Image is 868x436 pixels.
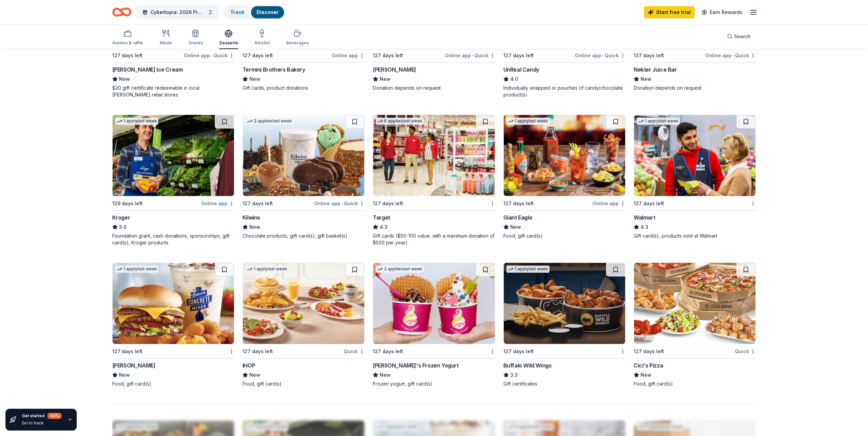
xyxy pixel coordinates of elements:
[373,213,390,222] div: Target
[112,85,234,98] div: $20 gift certificate redeemable in local [PERSON_NAME] retail stores
[634,51,664,60] div: 127 days left
[373,262,495,387] a: Image for Menchie's Frozen Yogurt2 applieslast week127 days left[PERSON_NAME]'s Frozen YogurtNewF...
[634,380,756,387] div: Food, gift card(s)
[242,380,365,387] div: Food, gift card(s)
[634,347,664,356] div: 127 days left
[506,266,549,273] div: 1 apply last week
[634,85,756,91] div: Donation depends on request
[112,361,156,370] div: [PERSON_NAME]
[592,199,626,208] div: Online app
[373,51,403,60] div: 127 days left
[503,115,626,239] a: Image for Giant Eagle1 applylast week127 days leftOnline appGiant EagleNewFood, gift card(s)
[184,51,234,60] div: Online app Quick
[243,115,364,196] img: Image for Kilwins
[254,27,270,49] button: Alcohol
[160,27,172,49] button: Meals
[112,347,143,356] div: 127 days left
[256,9,279,15] a: Discover
[373,199,403,208] div: 127 days left
[249,75,260,83] span: New
[634,361,663,370] div: Cici's Pizza
[112,115,234,246] a: Image for Kroger1 applylast week129 days leftOnline appKroger3.0Foundation grant, cash donations,...
[634,199,664,208] div: 127 days left
[510,223,521,231] span: New
[641,223,648,231] span: 4.3
[510,371,518,379] span: 3.3
[575,51,626,60] div: Online app Quick
[503,380,626,387] div: Gift certificates
[503,65,539,74] div: UnReal Candy
[503,51,534,60] div: 127 days left
[47,413,62,419] div: 40 %
[373,115,495,246] a: Image for Target6 applieslast week127 days leftTarget4.3Gift cards ($50-100 value, with a maximum...
[201,199,234,208] div: Online app
[242,361,255,370] div: IHOP
[137,5,219,19] button: Cybertopia: 2026 Premier Fundraiser
[112,213,130,222] div: Kroger
[242,115,365,239] a: Image for Kilwins2 applieslast week127 days leftOnline app•QuickKilwinsNewChocolate products, gif...
[332,51,365,60] div: Online app
[113,115,234,196] img: Image for Kroger
[230,9,244,15] a: Track
[112,40,143,46] div: Auction & raffle
[112,380,234,387] div: Food, gift card(s)
[641,75,651,83] span: New
[112,27,143,49] button: Auction & raffle
[254,40,270,46] div: Alcohol
[242,213,260,222] div: Kilwins
[344,347,365,356] div: Quick
[373,85,495,91] div: Donation depends on request
[504,115,625,196] img: Image for Giant Eagle
[503,361,552,370] div: Buffalo Wild Wings
[150,8,205,16] span: Cybertopia: 2026 Premier Fundraiser
[503,347,534,356] div: 127 days left
[373,65,416,74] div: [PERSON_NAME]
[242,65,305,74] div: Termini Brothers Bakery
[634,213,655,222] div: Walmart
[188,27,203,49] button: Snacks
[242,85,365,91] div: Gift cards, product donations
[634,115,756,239] a: Image for Walmart1 applylast week127 days leftWalmart4.3Gift card(s), products sold at Walmart
[112,65,183,74] div: [PERSON_NAME] Ice Cream
[246,118,293,125] div: 2 applies last week
[112,51,143,60] div: 127 days left
[286,27,309,49] button: Beverages
[602,53,604,58] span: •
[373,232,495,246] div: Gift cards ($50-100 value, with a maximum donation of $500 per year)
[188,40,203,46] div: Snacks
[634,263,755,344] img: Image for Cici's Pizza
[115,266,158,273] div: 1 apply last week
[314,199,365,208] div: Online app Quick
[503,213,532,222] div: Giant Eagle
[112,199,143,208] div: 129 days left
[373,115,495,196] img: Image for Target
[242,51,273,60] div: 127 days left
[503,199,534,208] div: 127 days left
[112,4,131,20] a: Home
[211,53,212,58] span: •
[503,232,626,239] div: Food, gift card(s)
[22,413,62,419] div: Get started
[380,75,391,83] span: New
[242,232,365,239] div: Chocolate products, gift card(s), gift basket(s)
[249,371,260,379] span: New
[243,263,364,344] img: Image for IHOP
[242,262,365,387] a: Image for IHOP1 applylast week127 days leftQuickIHOPNewFood, gift card(s)
[472,53,473,58] span: •
[733,53,734,58] span: •
[119,223,127,231] span: 3.0
[119,371,130,379] span: New
[112,262,234,387] a: Image for Culver's 1 applylast week127 days left[PERSON_NAME]NewFood, gift card(s)
[503,85,626,98] div: Individually wrapped or pouches of candy/chocolate product(s)
[722,30,756,43] button: Search
[697,6,747,18] a: Earn Rewards
[634,115,755,196] img: Image for Walmart
[219,27,238,49] button: Desserts
[224,5,285,19] button: TrackDiscover
[286,40,309,46] div: Beverages
[735,347,756,356] div: Quick
[242,199,273,208] div: 127 days left
[504,263,625,344] img: Image for Buffalo Wild Wings
[219,40,238,46] div: Desserts
[242,347,273,356] div: 127 days left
